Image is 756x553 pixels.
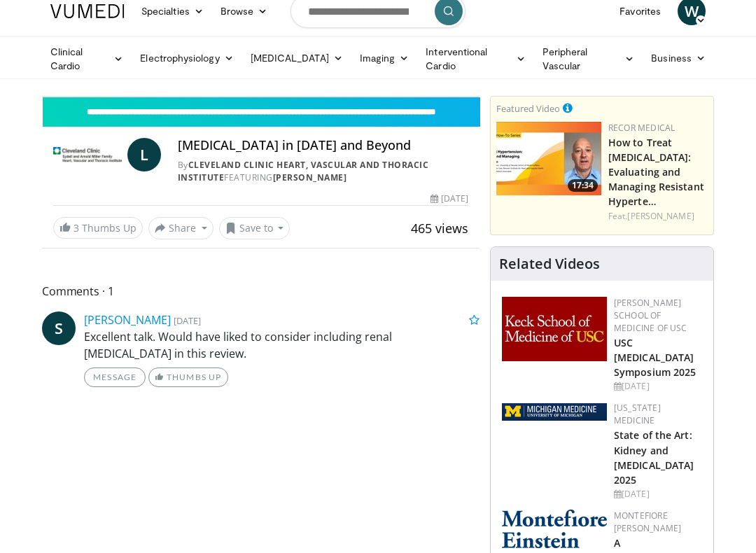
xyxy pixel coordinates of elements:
[148,217,213,239] button: Share
[614,510,681,534] a: Montefiore [PERSON_NAME]
[178,138,468,153] h4: [MEDICAL_DATA] in [DATE] and Beyond
[174,314,201,327] small: [DATE]
[614,428,694,486] a: State of the Art: Kidney and [MEDICAL_DATA] 2025
[502,297,607,361] img: 7b941f1f-d101-407a-8bfa-07bd47db01ba.png.150x105_q85_autocrop_double_scale_upscale_version-0.2.jpg
[568,179,598,192] span: 17:34
[273,171,347,183] a: [PERSON_NAME]
[496,102,560,115] small: Featured Video
[496,122,601,195] img: 10cbd22e-c1e6-49ff-b90e-4507a8859fc1.jpg.150x105_q85_crop-smart_upscale.jpg
[42,45,132,73] a: Clinical Cardio
[219,217,290,239] button: Save to
[351,44,418,72] a: Imaging
[53,217,143,239] a: 3 Thumbs Up
[534,45,643,73] a: Peripheral Vascular
[127,138,161,171] a: L
[608,136,704,208] a: How to Treat [MEDICAL_DATA]: Evaluating and Managing Resistant Hyperte…
[148,367,227,387] a: Thumbs Up
[614,297,687,334] a: [PERSON_NAME] School of Medicine of USC
[178,159,429,183] a: Cleveland Clinic Heart, Vascular and Thoracic Institute
[627,210,694,222] a: [PERSON_NAME]
[614,380,702,393] div: [DATE]
[178,159,468,184] div: By FEATURING
[242,44,351,72] a: [MEDICAL_DATA]
[608,210,708,223] div: Feat.
[608,122,675,134] a: Recor Medical
[42,282,479,300] span: Comments 1
[132,44,241,72] a: Electrophysiology
[502,403,607,421] img: 5ed80e7a-0811-4ad9-9c3a-04de684f05f4.png.150x105_q85_autocrop_double_scale_upscale_version-0.2.png
[643,44,714,72] a: Business
[417,45,534,73] a: Interventional Cardio
[50,4,125,18] img: VuMedi Logo
[502,510,607,548] img: b0142b4c-93a1-4b58-8f91-5265c282693c.png.150x105_q85_autocrop_double_scale_upscale_version-0.2.png
[614,336,696,379] a: USC [MEDICAL_DATA] Symposium 2025
[411,220,468,237] span: 465 views
[430,192,468,205] div: [DATE]
[84,328,479,362] p: Excellent talk. Would have liked to consider including renal [MEDICAL_DATA] in this review.
[84,312,171,328] a: [PERSON_NAME]
[42,311,76,345] a: S
[73,221,79,234] span: 3
[84,367,146,387] a: Message
[496,122,601,195] a: 17:34
[614,488,702,500] div: [DATE]
[499,255,600,272] h4: Related Videos
[614,402,661,426] a: [US_STATE] Medicine
[53,138,122,171] img: Cleveland Clinic Heart, Vascular and Thoracic Institute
